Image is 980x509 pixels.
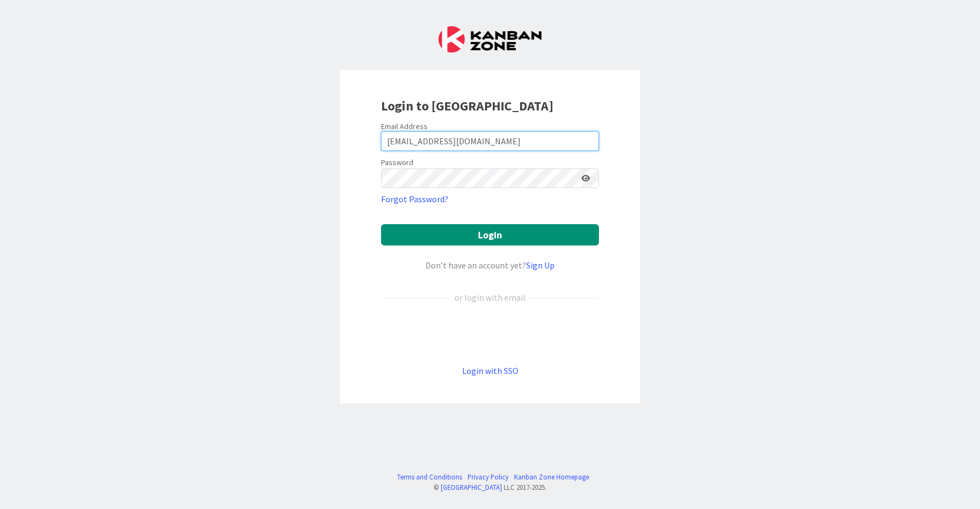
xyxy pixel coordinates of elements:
a: [GEOGRAPHIC_DATA] [441,483,502,492]
button: Login [381,224,599,245]
a: Forgot Password? [381,192,448,206]
div: Don’t have an account yet? [381,259,599,272]
label: Email Address [381,121,428,131]
b: Login to [GEOGRAPHIC_DATA] [381,97,554,114]
a: Terms and Conditions [397,472,462,482]
div: or login with email [452,291,528,304]
a: Sign Up [526,260,555,271]
div: © LLC 2017- 2025 . [391,482,589,493]
img: Kanban Zone [439,26,541,52]
a: Login with SSO [462,365,518,376]
a: Kanban Zone Homepage [514,472,589,482]
a: Privacy Policy [468,472,509,482]
iframe: Sign in with Google Button [376,322,604,346]
label: Password [381,157,413,168]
